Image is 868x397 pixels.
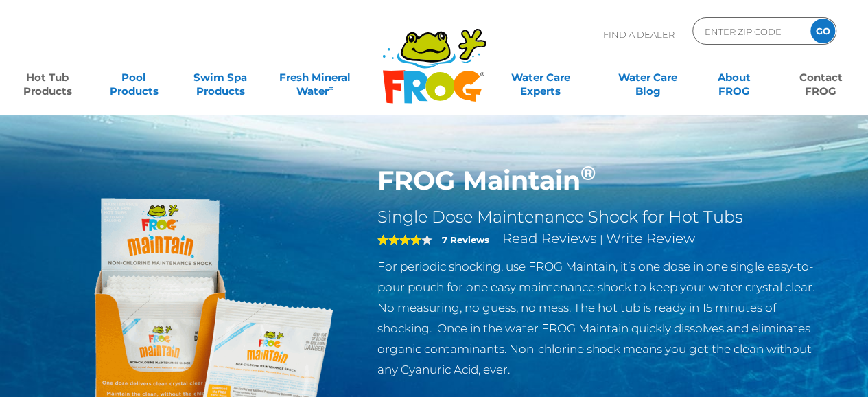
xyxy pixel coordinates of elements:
a: Water CareBlog [614,64,681,91]
a: Write Review [606,230,695,247]
span: 4 [377,234,421,245]
h1: FROG Maintain [377,165,825,196]
a: PoolProducts [100,64,167,91]
a: Swim SpaProducts [187,64,254,91]
a: ContactFROG [787,64,854,91]
a: Hot TubProducts [14,64,81,91]
strong: 7 Reviews [442,234,489,245]
input: GO [810,19,835,43]
a: Water CareExperts [486,64,595,91]
a: Read Reviews [502,230,597,247]
sup: ∞ [329,83,334,93]
h2: Single Dose Maintenance Shock for Hot Tubs [377,207,825,227]
a: Fresh MineralWater∞ [273,64,357,91]
input: Zip Code Form [703,21,796,41]
span: | [600,233,603,246]
sup: ® [580,161,596,185]
a: AboutFROG [701,64,768,91]
p: Find A Dealer [603,17,675,52]
p: For periodic shocking, use FROG Maintain, it’s one dose in one single easy-to-pour pouch for one ... [377,256,825,380]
